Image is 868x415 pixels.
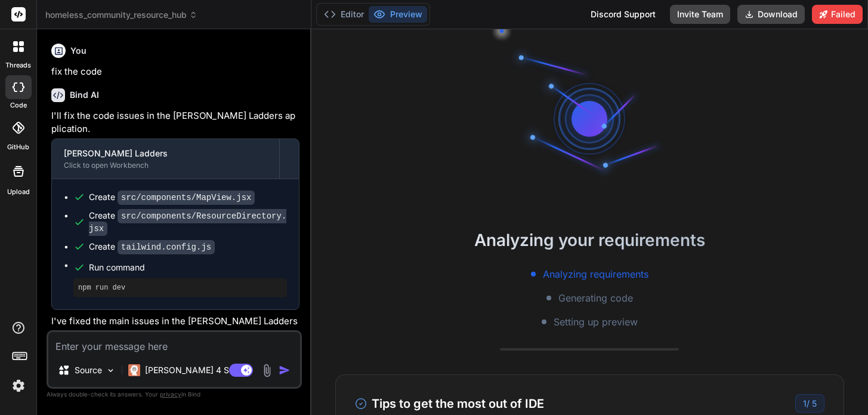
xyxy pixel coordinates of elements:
[319,6,369,23] button: Editor
[70,89,99,101] h6: Bind AI
[279,364,291,376] img: icon
[7,187,30,197] label: Upload
[89,191,255,204] div: Create
[52,139,279,179] button: [PERSON_NAME] LaddersClick to open Workbench
[89,262,287,273] span: Run command
[812,398,817,408] span: 5
[45,9,197,21] span: homeless_community_resource_hub
[51,65,299,79] p: fix the code
[128,364,140,376] img: Claude 4 Sonnet
[311,228,868,253] h2: Analyzing your requirements
[5,60,31,70] label: threads
[10,100,27,110] label: code
[89,210,287,235] div: Create
[803,398,807,408] span: 1
[795,394,824,413] div: /
[543,267,648,281] span: Analyzing requirements
[70,45,87,57] h6: You
[558,291,633,305] span: Generating code
[118,190,255,205] code: src/components/MapView.jsx
[554,315,638,329] span: Setting up preview
[145,364,234,376] p: [PERSON_NAME] 4 S..
[737,5,805,24] button: Download
[160,391,181,398] span: privacy
[47,389,302,400] p: Always double-check its answers. Your in Bind
[7,142,29,152] label: GitHub
[64,161,267,170] div: Click to open Workbench
[106,365,116,376] img: Pick Models
[8,376,29,396] img: settings
[64,147,267,159] div: [PERSON_NAME] Ladders
[89,241,215,253] div: Create
[670,5,730,24] button: Invite Team
[812,5,863,24] button: Failed
[75,364,102,376] p: Source
[51,315,299,342] p: I've fixed the main issues in the [PERSON_NAME] Ladders application:
[355,395,544,413] h3: Tips to get the most out of IDE
[260,364,274,377] img: attachment
[78,283,282,293] pre: npm run dev
[583,5,663,24] div: Discord Support
[369,6,427,23] button: Preview
[51,109,299,136] p: I'll fix the code issues in the [PERSON_NAME] Ladders application.
[118,240,215,254] code: tailwind.config.js
[89,209,286,236] code: src/components/ResourceDirectory.jsx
